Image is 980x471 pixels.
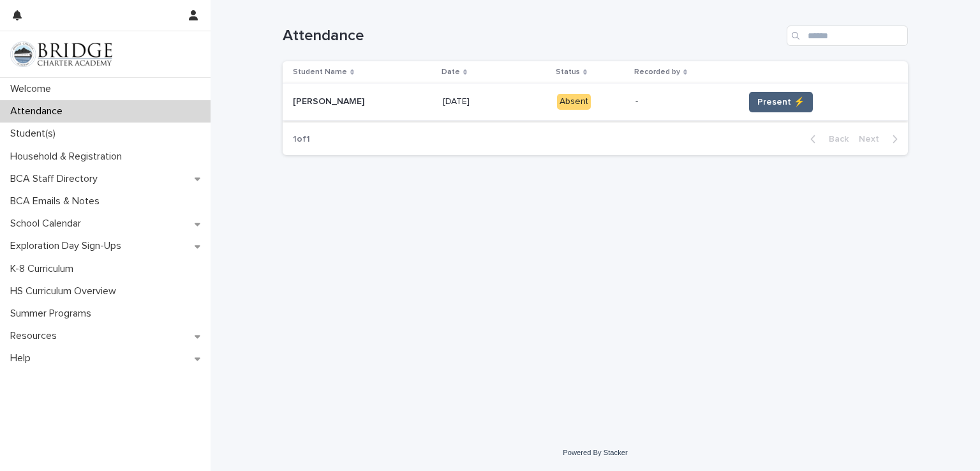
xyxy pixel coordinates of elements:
p: Welcome [5,83,61,95]
tr: [PERSON_NAME][PERSON_NAME] [DATE][DATE] Absent-Present ⚡ [283,84,908,121]
p: [DATE] [443,94,472,107]
div: Absent [557,94,591,110]
h1: Attendance [283,27,782,45]
p: Student Name [293,65,347,79]
span: Back [821,135,849,144]
p: BCA Staff Directory [5,173,108,185]
button: Back [800,133,854,145]
input: Search [787,26,908,46]
p: 1 of 1 [283,124,320,155]
p: Date [442,65,460,79]
img: V1C1m3IdTEidaUdm9Hs0 [10,41,112,67]
p: BCA Emails & Notes [5,195,110,207]
p: Student(s) [5,128,66,140]
p: Recorded by [634,65,680,79]
p: Help [5,352,41,364]
p: Exploration Day Sign-Ups [5,240,131,252]
p: Attendance [5,105,73,117]
p: - [635,96,734,107]
button: Present ⚡ [749,92,813,112]
p: [PERSON_NAME] [293,94,367,107]
span: Present ⚡ [757,96,805,108]
p: Summer Programs [5,308,101,320]
span: Next [859,135,887,144]
p: Resources [5,330,67,342]
p: HS Curriculum Overview [5,285,126,297]
p: K-8 Curriculum [5,263,84,275]
a: Powered By Stacker [563,449,627,456]
button: Next [854,133,908,145]
p: Household & Registration [5,151,132,163]
p: Status [556,65,580,79]
p: School Calendar [5,218,91,230]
